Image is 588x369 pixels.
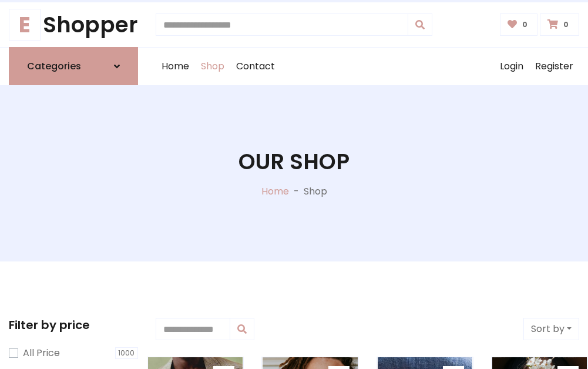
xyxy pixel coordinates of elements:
[195,48,230,85] a: Shop
[304,184,327,199] p: Shop
[9,9,41,41] span: E
[500,14,538,36] a: 0
[494,48,529,85] a: Login
[156,48,195,85] a: Home
[27,61,81,72] h6: Categories
[9,12,138,38] h1: Shopper
[540,14,579,36] a: 0
[261,184,289,198] a: Home
[115,347,139,359] span: 1000
[523,318,579,340] button: Sort by
[519,19,530,30] span: 0
[9,47,138,85] a: Categories
[9,318,138,332] h5: Filter by price
[560,19,572,30] span: 0
[230,48,281,85] a: Contact
[23,346,60,360] label: All Price
[238,149,350,175] h1: Our Shop
[289,184,304,199] p: -
[9,12,138,38] a: EShopper
[529,48,579,85] a: Register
